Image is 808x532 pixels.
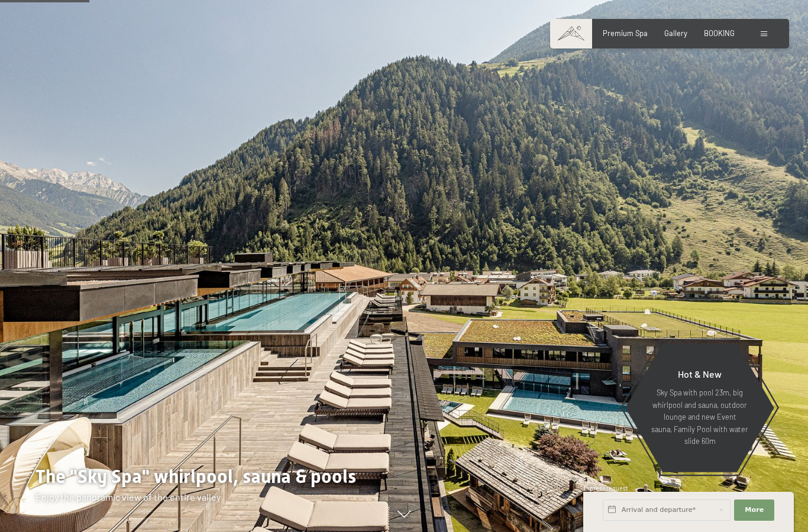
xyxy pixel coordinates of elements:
span: More [745,505,764,515]
p: Sky Spa with pool 23m, big whirlpool and sauna, outdoor lounge and new Event sauna, Family Pool w... [648,387,751,447]
span: Express request [583,485,628,492]
button: More [734,499,774,521]
span: Hot & New [678,368,722,379]
a: Hot & New Sky Spa with pool 23m, big whirlpool and sauna, outdoor lounge and new Event sauna, Fam... [625,343,775,473]
a: Premium Spa [603,28,648,38]
a: Gallery [664,28,687,38]
a: BOOKING [704,28,735,38]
